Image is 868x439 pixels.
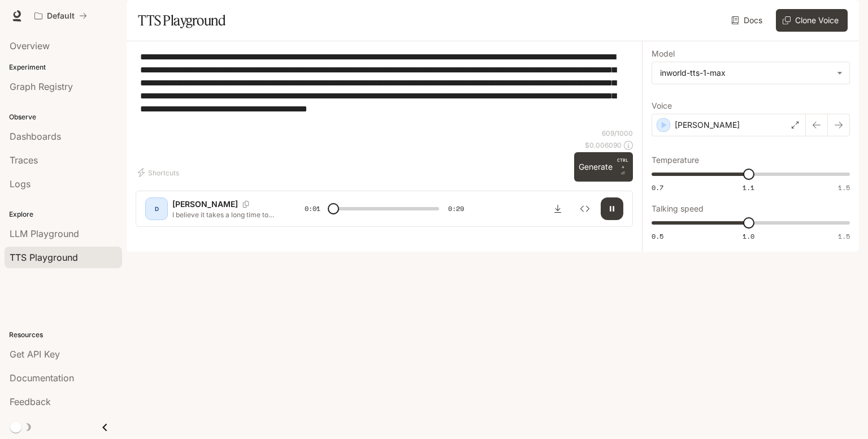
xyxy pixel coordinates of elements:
span: 1.1 [743,183,754,192]
button: Shortcuts [136,163,184,182]
span: 0:29 [448,203,464,214]
button: Clone Voice [776,9,848,32]
p: [PERSON_NAME] [172,199,238,210]
a: Docs [729,9,767,32]
div: D [147,200,166,218]
p: 609 / 1000 [602,128,633,138]
p: [PERSON_NAME] [675,119,740,131]
div: inworld-tts-1-max [652,62,849,84]
div: inworld-tts-1-max [660,67,831,79]
p: Temperature [652,156,699,164]
span: 0.5 [652,231,663,241]
p: Default [47,11,75,21]
p: Model [652,50,675,58]
p: Voice [652,102,672,110]
p: CTRL + [617,157,628,170]
button: Copy Voice ID [238,201,254,208]
p: I believe it takes a long time to know a person well, because judging people in the first observa... [172,210,277,219]
p: Talking speed [652,205,704,213]
h1: TTS Playground [138,9,225,32]
span: 0:01 [305,203,320,214]
span: 1.5 [838,231,850,241]
button: All workspaces [29,5,92,27]
button: GenerateCTRL +⏎ [574,152,633,182]
span: 1.5 [838,183,850,192]
button: Inspect [574,197,596,220]
span: 1.0 [743,231,754,241]
span: 0.7 [652,183,663,192]
button: Download audio [546,197,569,220]
p: ⏎ [617,157,628,177]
